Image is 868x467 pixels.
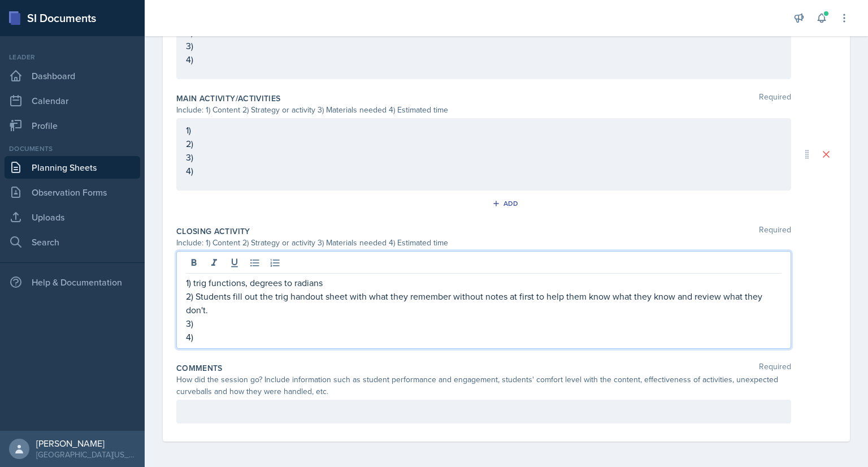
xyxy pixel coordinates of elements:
[5,271,140,293] div: Help & Documentation
[36,449,136,460] div: [GEOGRAPHIC_DATA][US_STATE] in [GEOGRAPHIC_DATA]
[5,231,140,253] a: Search
[186,330,782,344] p: 4)
[176,104,791,116] div: Include: 1) Content 2) Strategy or activity 3) Materials needed 4) Estimated time
[5,89,140,112] a: Calendar
[186,137,782,150] p: 2)
[186,53,782,66] p: 4)
[176,226,250,237] label: Closing Activity
[5,181,140,204] a: Observation Forms
[759,362,791,374] span: Required
[5,156,140,179] a: Planning Sheets
[759,226,791,237] span: Required
[186,289,782,317] p: 2) Students fill out the trig handout sheet with what they remember without notes at first to hel...
[186,164,782,178] p: 4)
[5,64,140,87] a: Dashboard
[5,52,140,62] div: Leader
[176,237,791,249] div: Include: 1) Content 2) Strategy or activity 3) Materials needed 4) Estimated time
[5,206,140,228] a: Uploads
[5,144,140,154] div: Documents
[5,114,140,137] a: Profile
[176,374,791,397] div: How did the session go? Include information such as student performance and engagement, students'...
[186,39,782,53] p: 3)
[494,199,519,208] div: Add
[186,150,782,164] p: 3)
[36,438,136,449] div: [PERSON_NAME]
[186,317,782,330] p: 3)
[186,123,782,137] p: 1)
[176,362,223,374] label: Comments
[186,276,782,289] p: 1) trig functions, degrees to radians
[488,195,525,212] button: Add
[176,93,280,104] label: Main Activity/Activities
[759,93,791,104] span: Required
